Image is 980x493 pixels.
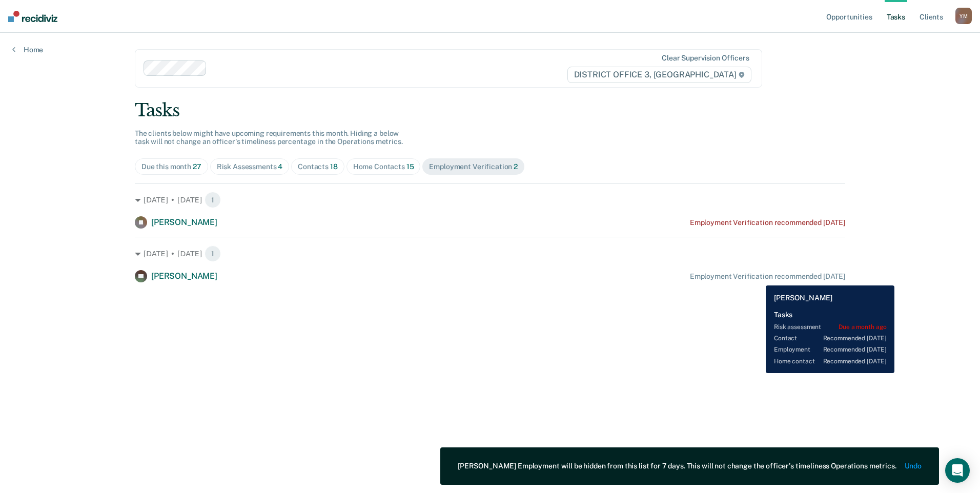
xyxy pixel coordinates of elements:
span: 4 [278,162,282,171]
div: Tasks [135,100,845,121]
span: The clients below might have upcoming requirements this month. Hiding a below task will not chang... [135,129,403,146]
span: 1 [205,192,221,208]
span: 18 [330,162,338,171]
button: YM [955,8,972,24]
div: Y M [955,8,972,24]
span: 1 [205,245,221,262]
span: 27 [193,162,201,171]
span: [PERSON_NAME] [151,271,217,281]
div: [DATE] • [DATE] 1 [135,245,845,262]
span: 15 [406,162,414,171]
img: Recidiviz [8,11,57,22]
button: Undo [905,462,922,470]
div: Clear supervision officers [662,54,749,63]
div: Employment Verification recommended [DATE] [690,218,845,227]
div: Employment Verification recommended [DATE] [690,272,845,281]
div: [PERSON_NAME] Employment will be hidden from this list for 7 days. This will not change the offic... [458,462,896,470]
div: Home Contacts [353,162,414,171]
span: DISTRICT OFFICE 3, [GEOGRAPHIC_DATA] [567,67,751,83]
div: Open Intercom Messenger [945,458,970,483]
div: Contacts [298,162,338,171]
div: Due this month [141,162,201,171]
span: 2 [514,162,518,171]
div: Employment Verification [429,162,518,171]
div: [DATE] • [DATE] 1 [135,192,845,208]
div: Risk Assessments [217,162,283,171]
a: Home [12,45,43,54]
span: [PERSON_NAME] [151,217,217,227]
